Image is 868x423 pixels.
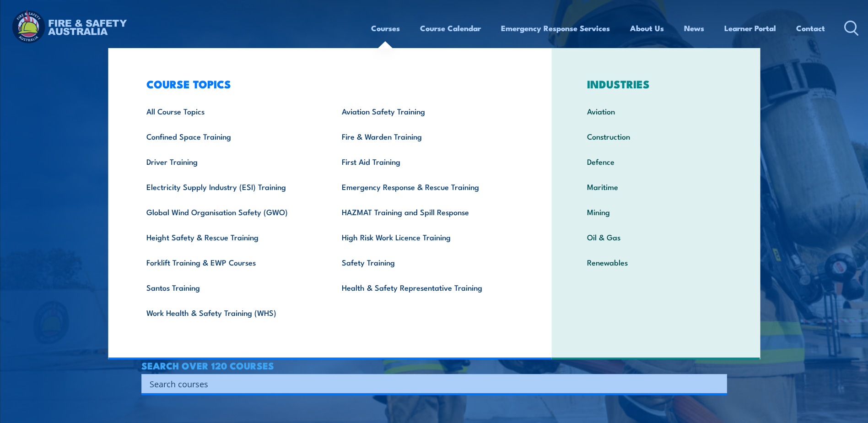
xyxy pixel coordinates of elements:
a: Height Safety & Rescue Training [132,224,328,249]
a: First Aid Training [328,149,523,174]
a: Fire & Warden Training [328,124,523,149]
a: Forklift Training & EWP Courses [132,249,328,275]
button: Search magnifier button [711,377,724,390]
h3: COURSE TOPICS [132,77,523,90]
a: Aviation [573,98,739,124]
a: High Risk Work Licence Training [328,224,523,249]
a: Oil & Gas [573,224,739,249]
a: Mining [573,199,739,224]
a: All Course Topics [132,98,328,124]
a: News [684,16,704,40]
a: Courses [371,16,400,40]
a: Course Calendar [420,16,481,40]
a: Renewables [573,249,739,275]
a: Global Wind Organisation Safety (GWO) [132,199,328,224]
a: Santos Training [132,275,328,300]
a: Electricity Supply Industry (ESI) Training [132,174,328,199]
h4: SEARCH OVER 120 COURSES [141,360,727,370]
a: Health & Safety Representative Training [328,275,523,300]
a: Learner Portal [724,16,776,40]
a: Safety Training [328,249,523,275]
a: Contact [796,16,825,40]
a: About Us [630,16,664,40]
a: Construction [573,124,739,149]
input: Search input [150,377,707,390]
a: Driver Training [132,149,328,174]
h3: INDUSTRIES [573,77,739,90]
a: Work Health & Safety Training (WHS) [132,300,328,325]
a: Aviation Safety Training [328,98,523,124]
form: Search form [151,377,709,390]
a: Confined Space Training [132,124,328,149]
a: Emergency Response & Rescue Training [328,174,523,199]
a: Defence [573,149,739,174]
a: Emergency Response Services [501,16,610,40]
a: HAZMAT Training and Spill Response [328,199,523,224]
a: Maritime [573,174,739,199]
